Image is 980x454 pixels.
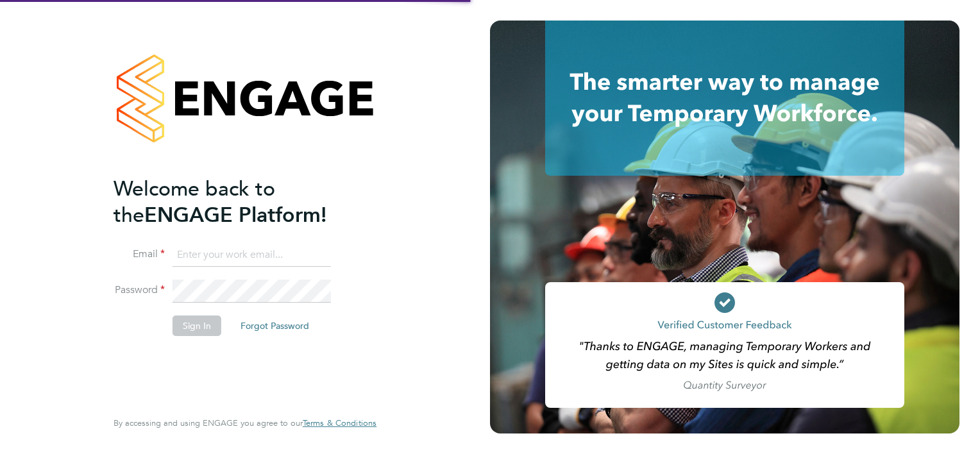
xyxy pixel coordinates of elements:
[173,315,221,336] button: Sign In
[114,176,364,228] h2: ENGAGE Platform!
[114,417,376,428] span: By accessing and using ENGAGE you agree to our
[173,244,331,267] input: Enter your work email...
[230,315,319,336] button: Forgot Password
[303,417,376,428] span: Terms & Conditions
[303,418,376,428] a: Terms & Conditions
[114,248,165,261] label: Email
[114,176,275,228] span: Welcome back to the
[114,283,165,297] label: Password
